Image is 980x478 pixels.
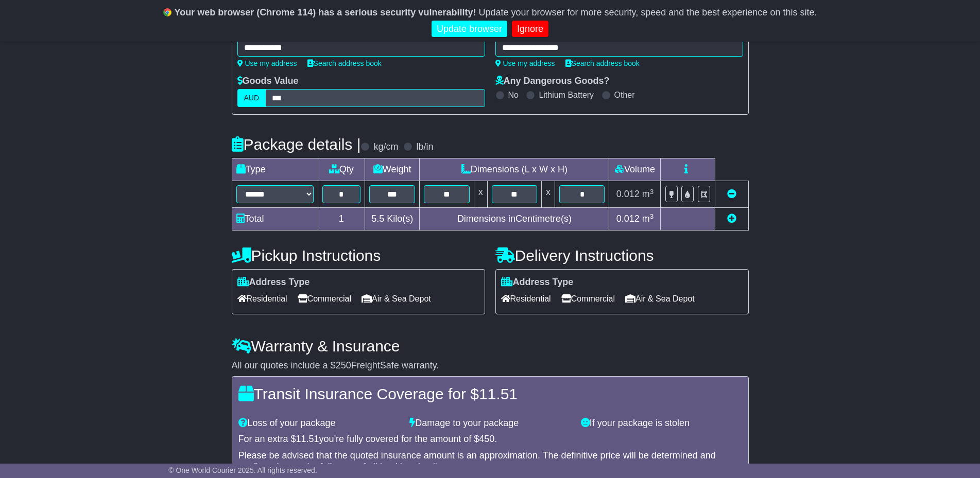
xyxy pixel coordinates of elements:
td: 1 [318,208,365,231]
label: Address Type [501,277,574,288]
a: Update browser [432,21,507,38]
h4: Warranty & Insurance [232,338,749,355]
h4: Delivery Instructions [495,247,749,264]
h4: Package details | [232,136,361,153]
span: 450 [479,434,494,444]
a: Search address book [565,59,640,67]
a: Use my address [495,59,555,67]
div: For an extra $ you're fully covered for the amount of $ . [238,434,742,445]
b: Your web browser (Chrome 114) has a serious security vulnerability! [175,7,476,17]
a: Remove this item [727,189,736,199]
td: Type [232,158,318,181]
span: Commercial [298,291,351,307]
span: Residential [237,291,287,307]
a: Ignore [512,21,548,38]
div: If your package is stolen [576,418,747,429]
h4: Pickup Instructions [232,247,485,264]
label: kg/cm [373,141,398,153]
span: © One World Courier 2025. All rights reserved. [168,466,317,474]
span: 5.5 [371,214,384,224]
label: Goods Value [237,76,299,87]
td: Total [232,208,318,231]
span: Commercial [561,291,615,307]
td: Volume [609,158,661,181]
label: No [508,90,519,100]
div: Damage to your package [404,418,576,429]
div: All our quotes include a $ FreightSafe warranty. [232,360,749,371]
span: 11.51 [479,385,518,402]
a: Add new item [727,214,736,224]
span: 0.012 [616,214,640,224]
td: Qty [318,158,365,181]
td: Weight [365,158,420,181]
sup: 3 [650,188,654,196]
div: Please be advised that the quoted insurance amount is an approximation. The definitive price will... [238,450,742,472]
label: Any Dangerous Goods? [495,76,610,87]
td: Kilo(s) [365,208,420,231]
span: Air & Sea Depot [625,291,695,307]
sup: 3 [650,213,654,220]
label: AUD [237,89,266,107]
td: x [474,181,487,208]
label: Address Type [237,277,310,288]
span: m [642,189,654,199]
span: Residential [501,291,551,307]
a: Search address book [307,59,382,67]
span: Air & Sea Depot [362,291,431,307]
div: Loss of your package [233,418,405,429]
span: 250 [336,360,351,370]
span: 0.012 [616,189,640,199]
label: lb/in [416,141,433,153]
label: Lithium Battery [539,90,594,100]
td: Dimensions (L x W x H) [420,158,609,181]
label: Other [614,90,635,100]
span: m [642,214,654,224]
h4: Transit Insurance Coverage for $ [238,385,742,402]
td: Dimensions in Centimetre(s) [420,208,609,231]
td: x [542,181,555,208]
a: Use my address [237,59,297,67]
span: 11.51 [296,434,319,444]
span: Update your browser for more security, speed and the best experience on this site. [478,7,817,17]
